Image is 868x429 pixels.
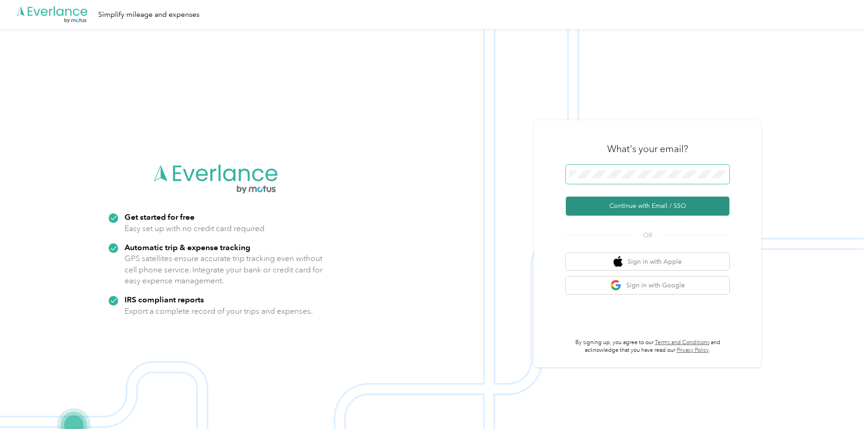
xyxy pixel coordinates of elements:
[614,256,623,267] img: apple logo
[677,347,709,354] a: Privacy Policy
[125,295,204,304] strong: IRS compliant reports
[607,143,688,155] h3: What's your email?
[125,223,264,234] p: Easy set up with no credit card required
[610,280,622,291] img: google logo
[125,253,323,286] p: GPS satellites ensure accurate trip tracking even without cell phone service. Integrate your bank...
[125,306,313,317] p: Export a complete record of your trips and expenses.
[566,276,729,294] button: google logoSign in with Google
[125,212,195,222] strong: Get started for free
[566,253,729,271] button: apple logoSign in with Apple
[655,339,709,346] a: Terms and Conditions
[125,242,250,252] strong: Automatic trip & expense tracking
[566,197,729,216] button: Continue with Email / SSO
[98,9,200,20] div: Simplify mileage and expenses
[566,339,729,355] p: By signing up, you agree to our and acknowledge that you have read our .
[632,231,663,240] span: OR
